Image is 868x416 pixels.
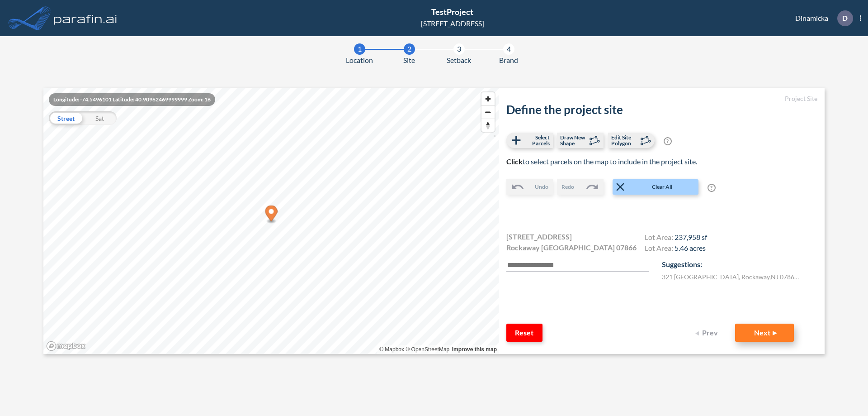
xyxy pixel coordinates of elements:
span: Brand [499,55,518,66]
span: Draw New Shape [560,134,587,146]
div: Dinamicka [782,10,861,26]
button: Redo [557,179,604,195]
a: OpenStreetMap [406,346,449,353]
img: logo [52,9,119,27]
div: Sat [83,111,117,125]
div: 3 [453,43,465,55]
h4: Lot Area: [645,233,707,244]
canvas: Map [43,88,499,354]
a: Improve this map [452,346,497,353]
button: Prev [690,324,726,342]
span: to select parcels on the map to include in the project site. [506,157,697,166]
div: Street [49,111,83,125]
span: Redo [561,183,574,191]
p: D [842,14,848,22]
label: 321 [GEOGRAPHIC_DATA] , Rockaway , NJ 07866 , US [662,272,802,282]
span: Location [346,55,373,66]
span: [STREET_ADDRESS] [506,231,572,242]
button: Reset [506,324,542,342]
div: 1 [354,43,365,55]
h5: Project Site [506,95,817,103]
span: 5.46 acres [675,244,706,252]
span: Site [403,55,415,66]
div: Longitude: -74.5496101 Latitude: 40.90962469999999 Zoom: 16 [49,93,215,106]
div: 4 [503,43,514,55]
span: Setback [447,55,471,66]
span: Clear All [627,183,698,191]
button: Undo [506,179,553,195]
span: ? [708,184,716,192]
span: 237,958 sf [675,233,707,241]
span: TestProject [431,7,473,17]
button: Reset bearing to north [481,119,495,132]
a: Mapbox homepage [46,341,86,351]
span: Select Parcels [523,134,550,146]
span: Edit Site Polygon [611,134,638,146]
button: Zoom in [481,92,495,105]
p: Suggestions: [662,259,817,270]
span: Reset bearing to north [481,119,495,132]
span: Undo [535,183,548,191]
button: Clear All [613,179,698,195]
a: Mapbox [379,346,404,353]
span: ? [664,137,672,145]
span: Rockaway [GEOGRAPHIC_DATA] 07866 [506,242,637,253]
div: [STREET_ADDRESS] [421,18,484,29]
b: Click [506,157,523,166]
button: Next [735,324,794,342]
span: Zoom out [481,106,495,119]
button: Zoom out [481,105,495,119]
h2: Define the project site [506,103,817,117]
h4: Lot Area: [645,244,707,254]
div: 2 [404,43,415,55]
div: Map marker [265,206,278,224]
